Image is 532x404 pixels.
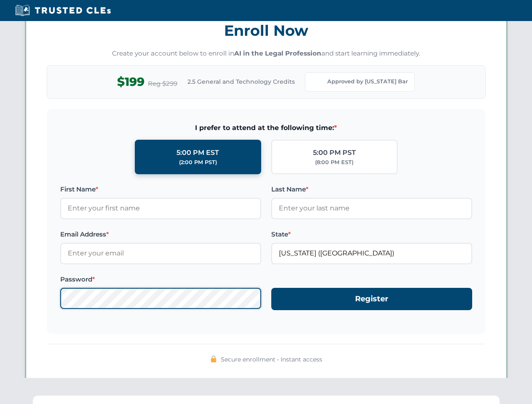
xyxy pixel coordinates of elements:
label: State [271,229,472,239]
span: Approved by [US_STATE] Bar [327,77,408,86]
button: Register [271,288,472,310]
img: Florida Bar [312,76,324,88]
img: Trusted CLEs [13,4,113,17]
div: 5:00 PM PST [313,147,356,158]
label: Last Name [271,184,472,194]
img: 🔒 [210,356,217,362]
span: Reg $299 [148,79,177,89]
label: Email Address [60,229,261,239]
div: (8:00 PM EST) [315,158,353,167]
div: 5:00 PM EST [176,147,219,158]
p: Create your account below to enroll in and start learning immediately. [47,49,486,58]
span: 2.5 General and Technology Credits [187,77,295,86]
label: First Name [60,184,261,194]
input: Florida (FL) [271,243,472,264]
h3: Enroll Now [47,17,486,44]
div: (2:00 PM PST) [179,158,217,167]
label: Password [60,274,261,284]
span: $199 [117,72,144,91]
input: Enter your last name [271,198,472,219]
span: I prefer to attend at the following time: [60,122,472,133]
input: Enter your email [60,243,261,264]
strong: AI in the Legal Profession [234,49,321,57]
span: Secure enrollment • Instant access [221,355,322,364]
input: Enter your first name [60,198,261,219]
